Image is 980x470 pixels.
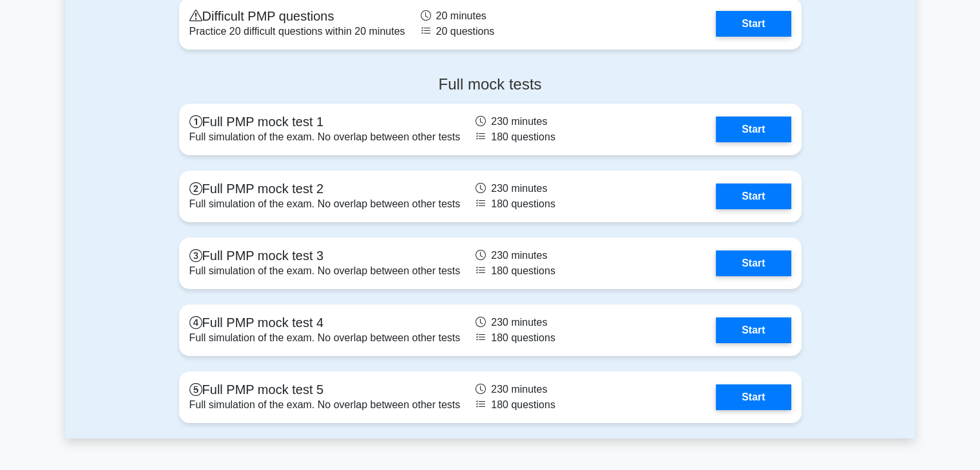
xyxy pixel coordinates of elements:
[716,117,791,142] a: Start
[716,250,791,276] a: Start
[716,384,791,410] a: Start
[716,183,791,209] a: Start
[179,75,802,94] h4: Full mock tests
[716,317,791,343] a: Start
[716,11,791,37] a: Start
